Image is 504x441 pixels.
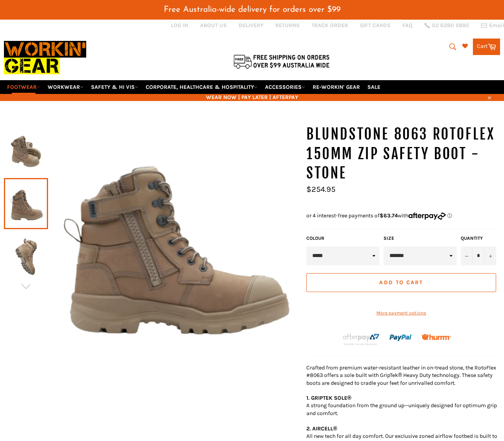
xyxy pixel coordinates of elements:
img: paypal.png [389,326,413,349]
span: Add to Cart [379,279,423,286]
a: TRACK ORDER [311,22,348,29]
button: Reduce item quantity by one [461,246,472,265]
a: More payment options [306,310,496,316]
p: A strong foundation from the ground up—uniquely designed for optimum grip and comfort. [306,394,500,417]
a: Email [481,22,504,29]
img: Workin Gear leaders in Workwear, Safety Boots, PPE, Uniforms. Australia's No.1 in Workwear [4,35,86,80]
a: FAQ [402,22,413,29]
h1: BLUNDSTONE 8063 RotoFlex 150mm Zip Safety Boot - Stone [306,125,500,183]
img: BLUNDSTONE 8063 RotoFlex 150mm Zip Safety Boot - Stone - Workin' Gear [8,129,44,173]
a: GIFT CARDS [360,22,391,29]
div: 2. AIRCELL® [306,425,500,432]
a: CORPORATE, HEALTHCARE & HOSPITALITY [143,80,261,94]
label: Quantity [461,235,496,242]
a: FOOTWEAR [4,80,43,94]
img: BLUNDSTONE 8063 RotoFlex 150mm Zip Safety Boot - Stone - Workin' Gear [48,125,298,362]
a: Log in [171,22,188,29]
span: Free Australia-wide delivery for orders over $99 [164,6,341,14]
label: Size [384,235,457,242]
label: COLOUR [306,235,380,242]
strong: 1. GRIPTEK SOLE® [306,395,351,401]
a: RE-WORKIN' GEAR [309,80,363,94]
span: 02 6280 5885 [432,23,469,28]
a: ABOUT US [200,22,227,29]
img: Humm_core_logo_RGB-01_300x60px_small_195d8312-4386-4de7-b182-0ef9b6303a37.png [422,334,451,340]
a: ACCESSORIES [262,80,308,94]
span: $254.95 [306,185,335,194]
a: RETURNS [275,22,300,29]
a: 02 6280 5885 [424,23,469,28]
img: Afterpay-Logo-on-dark-bg_large.png [342,333,380,346]
span: WEAR NOW | PAY LATER | AFTERPAY [4,94,500,101]
button: Add to Cart [306,273,496,292]
button: Increase item quantity by one [484,246,496,265]
a: DELIVERY [239,22,263,29]
img: BLUNDSTONE 8063 RotoFlex 150mm Zip Safety Boot - Stone - Workin' Gear [8,235,44,278]
span: Crafted from premium water-resistant leather in on-tread stone, the RotoFlex #8063 offers a sole ... [306,364,496,386]
span: Email [489,23,504,28]
strong: 2. AIRCELL® [306,425,337,432]
a: Cart [473,39,500,55]
a: SAFETY & HI VIS [88,80,141,94]
a: SALE [364,80,384,94]
a: WORKWEAR [44,80,87,94]
img: Flat $9.95 shipping Australia wide [232,53,331,70]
